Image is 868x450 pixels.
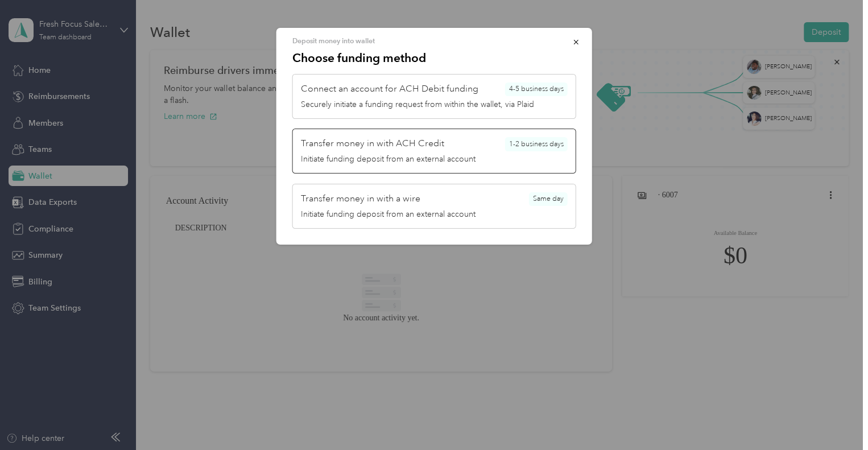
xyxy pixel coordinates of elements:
span: 4-5 business days [505,82,568,97]
span: Connect an account for ACH Debit funding [301,82,478,96]
div: Deposit money into wallet [292,36,375,46]
button: Transfer money in with ACH Credit1-2 business daysInitiate funding deposit from an external account [292,129,576,174]
div: Securely initiate a funding request from within the wallet, via Plaid [301,98,568,110]
span: Same day [529,192,568,207]
button: Transfer money in with a wireSame dayInitiate funding deposit from an external account [292,184,576,229]
div: Initiate funding deposit from an external account [301,153,568,165]
iframe: Everlance-gr Chat Button Frame [804,386,868,450]
span: Transfer money in with ACH Credit [301,137,444,151]
p: Choose funding method [292,50,576,66]
div: Initiate funding deposit from an external account [301,208,568,220]
span: 1-2 business days [505,137,568,151]
button: Connect an account for ACH Debit funding4-5 business daysSecurely initiate a funding request from... [292,74,576,119]
span: Transfer money in with a wire [301,192,420,206]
